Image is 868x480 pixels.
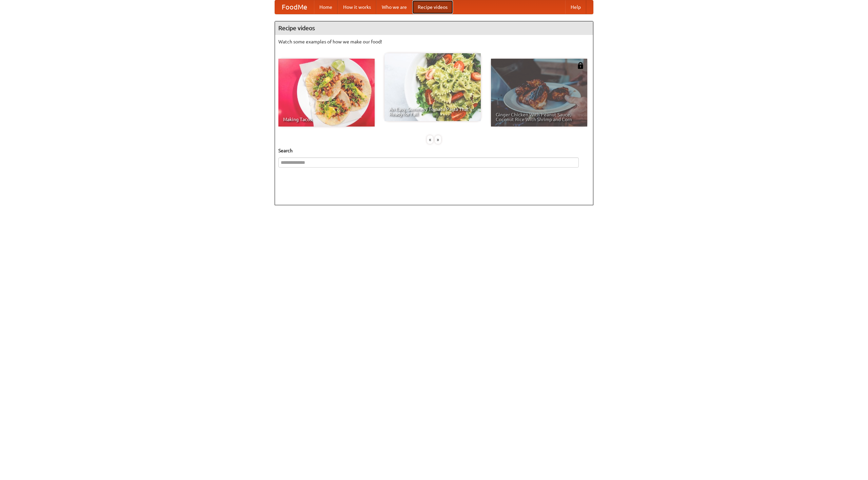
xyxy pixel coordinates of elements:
div: « [427,135,433,144]
h5: Search [278,147,590,154]
p: Watch some examples of how we make our food! [278,38,590,45]
a: Making Tacos [278,59,375,127]
img: 483408.png [577,62,584,69]
span: An Easy, Summery Tomato Pasta That's Ready for Fall [389,107,476,116]
a: How it works [338,0,376,14]
a: Recipe videos [412,0,453,14]
h4: Recipe videos [275,21,593,35]
a: Who we are [376,0,412,14]
a: Home [314,0,338,14]
a: FoodMe [275,0,314,14]
div: » [435,135,441,144]
a: Help [565,0,586,14]
a: An Easy, Summery Tomato Pasta That's Ready for Fall [384,53,481,121]
span: Making Tacos [283,117,370,122]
